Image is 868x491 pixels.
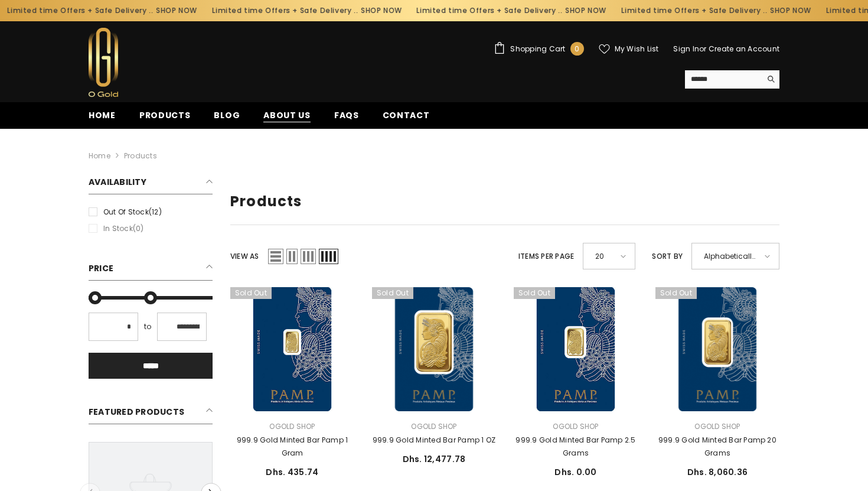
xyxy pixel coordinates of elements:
[615,45,659,53] span: My Wish List
[89,109,116,121] span: Home
[268,249,283,264] span: List
[155,4,197,17] a: SHOP NOW
[614,1,818,20] div: Limited time Offers + Safe Delivery ..
[319,249,338,264] span: Grid 4
[652,250,683,263] label: Sort by
[230,434,354,460] a: 999.9 Gold Minted Bar Pamp 1 Gram
[128,109,203,129] a: Products
[554,466,597,478] span: Dhs. 0.00
[769,4,811,17] a: SHOP NOW
[89,129,779,167] nav: breadcrumbs
[691,243,779,269] div: Alphabetically, A-Z
[655,287,779,411] a: 999.9 Gold Minted Bar Pamp 20 Grams
[334,109,359,121] span: FAQs
[252,109,322,129] a: About us
[694,421,740,431] a: Ogold Shop
[673,44,699,54] a: Sign In
[518,250,574,263] label: Items per page
[89,149,110,162] a: Home
[494,42,583,56] a: Shopping Cart
[89,262,113,274] span: Price
[230,193,779,210] h1: Products
[553,421,598,431] a: Ogold Shop
[514,287,638,411] a: 999.9 Gold Minted Bar Pamp 2.5 Grams
[655,287,697,299] span: Sold out
[322,109,371,129] a: FAQs
[372,287,496,411] a: 999.9 Gold Minted Bar Pamp 1 OZ
[214,109,240,121] span: Blog
[383,109,430,121] span: Contact
[575,43,579,56] span: 0
[269,421,315,431] a: Ogold Shop
[685,70,779,89] summary: Search
[230,287,354,411] a: 999.9 Gold Minted Bar Pamp 1 Gram
[514,287,555,299] span: Sold out
[510,45,565,53] span: Shopping Cart
[286,249,298,264] span: Grid 2
[709,44,779,54] a: Create an Account
[599,44,659,54] a: My Wish List
[360,4,402,17] a: SHOP NOW
[371,109,442,129] a: Contact
[77,109,128,129] a: Home
[372,434,496,447] a: 999.9 Gold Minted Bar Pamp 1 OZ
[409,1,614,20] div: Limited time Offers + Safe Delivery ..
[89,402,213,424] h2: Featured Products
[230,250,259,263] label: View as
[699,44,706,54] span: or
[230,287,272,299] span: Sold out
[139,109,191,121] span: Products
[514,434,638,460] a: 999.9 Gold Minted Bar Pamp 2.5 Grams
[583,243,635,269] div: 20
[266,466,318,478] span: Dhs. 435.74
[761,70,779,88] button: Search
[263,109,311,122] span: About us
[655,434,779,460] a: 999.9 Gold Minted Bar Pamp 20 Grams
[403,453,466,465] span: Dhs. 12,477.78
[411,421,456,431] a: Ogold Shop
[124,151,157,161] a: Products
[704,248,756,265] span: Alphabetically, A-Z
[301,249,316,264] span: Grid 3
[141,320,155,333] span: to
[564,4,606,17] a: SHOP NOW
[595,248,612,265] span: 20
[687,466,748,478] span: Dhs. 8,060.36
[372,287,413,299] span: Sold out
[149,207,162,217] span: (12)
[204,1,409,20] div: Limited time Offers + Safe Delivery ..
[89,176,146,188] span: Availability
[89,206,213,219] label: Out of stock
[202,109,252,129] a: Blog
[89,28,118,97] img: Ogold Shop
